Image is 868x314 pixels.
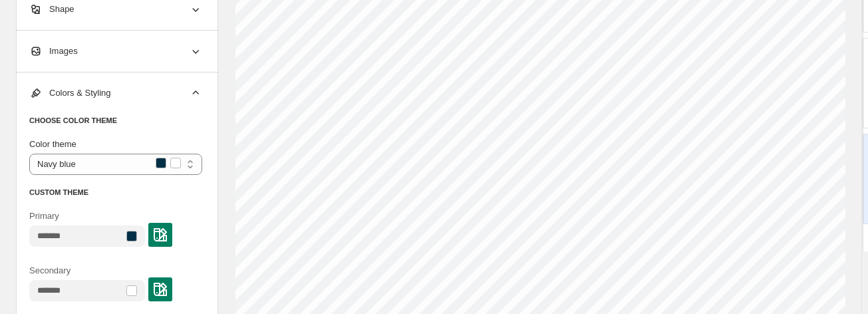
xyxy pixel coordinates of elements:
[154,283,167,296] img: colorPickerImg
[29,139,76,149] span: Color theme
[29,211,59,221] span: Primary
[29,45,78,58] span: Images
[29,3,74,16] span: Shape
[154,228,167,241] img: colorPickerImg
[29,265,71,275] span: Secondary
[29,116,117,124] span: CHOOSE COLOR THEME
[29,188,88,196] span: CUSTOM THEME
[29,86,110,100] span: Colors & Styling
